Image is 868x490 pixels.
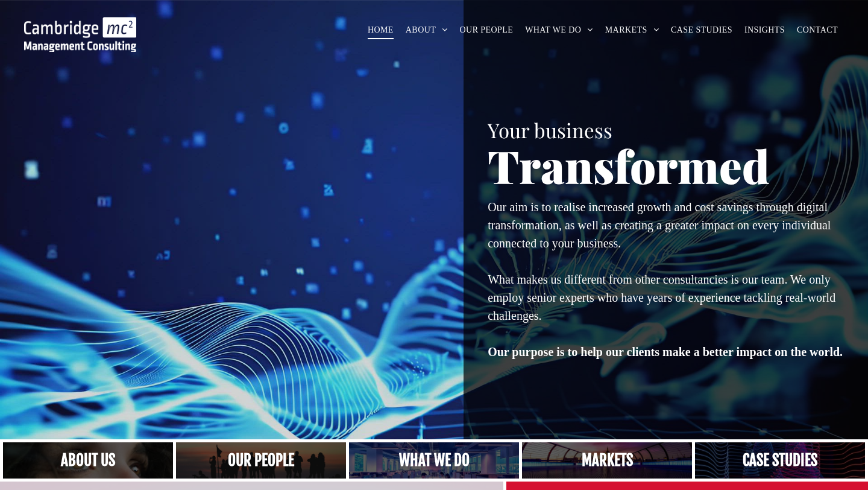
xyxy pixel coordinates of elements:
[488,345,843,358] strong: Our purpose is to help our clients make a better impact on the world.
[362,21,400,39] a: HOME
[488,200,831,250] span: Our aim is to realise increased growth and cost savings through digital transformation, as well a...
[488,116,612,143] span: Your business
[488,273,835,322] span: What makes us different from other consultancies is our team. We only employ senior experts who h...
[522,442,692,479] a: Our Markets | Cambridge Management Consulting
[695,442,865,479] a: CASE STUDIES | See an Overview of All Our Case Studies | Cambridge Management Consulting
[349,442,519,479] a: A yoga teacher lifting his whole body off the ground in the peacock pose
[738,21,791,39] a: INSIGHTS
[665,21,738,39] a: CASE STUDIES
[791,21,844,39] a: CONTACT
[24,17,136,52] img: Go to Homepage
[400,21,454,39] a: ABOUT
[599,21,665,39] a: MARKETS
[454,21,520,39] a: OUR PEOPLE
[488,135,770,196] span: Transformed
[176,442,346,479] a: A crowd in silhouette at sunset, on a rise or lookout point
[519,21,599,39] a: WHAT WE DO
[24,19,136,31] a: Your Business Transformed | Cambridge Management Consulting
[3,442,173,479] a: Close up of woman's face, centered on her eyes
